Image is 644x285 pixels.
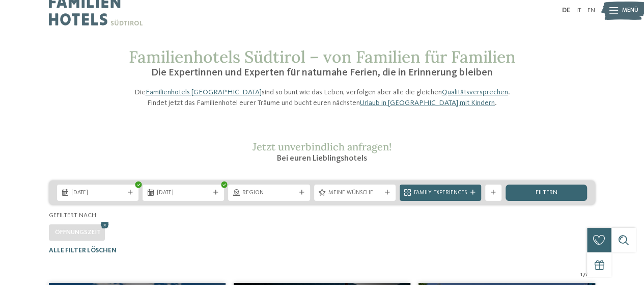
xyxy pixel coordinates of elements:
[129,87,516,108] p: Die sind so bunt wie das Leben, verfolgen aber alle die gleichen . Findet jetzt das Familienhotel...
[55,229,101,236] span: Öffnungszeit
[242,189,295,197] span: Region
[253,140,391,153] span: Jetzt unverbindlich anfragen!
[157,189,210,197] span: [DATE]
[414,189,467,197] span: Family Experiences
[129,46,516,67] span: Familienhotels Südtirol – von Familien für Familien
[587,7,595,14] a: EN
[360,99,495,107] a: Urlaub in [GEOGRAPHIC_DATA] mit Kindern
[586,271,589,279] span: /
[535,190,557,196] span: filtern
[151,68,493,78] span: Die Expertinnen und Experten für naturnahe Ferien, die in Erinnerung bleiben
[562,7,570,14] a: DE
[71,189,124,197] span: [DATE]
[442,89,508,96] a: Qualitätsversprechen
[49,212,98,219] span: Gefiltert nach:
[49,247,117,254] span: Alle Filter löschen
[576,7,581,14] a: IT
[622,7,638,15] span: Menü
[277,154,367,163] span: Bei euren Lieblingshotels
[146,89,262,96] a: Familienhotels [GEOGRAPHIC_DATA]
[328,189,381,197] span: Meine Wünsche
[580,271,586,279] span: 17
